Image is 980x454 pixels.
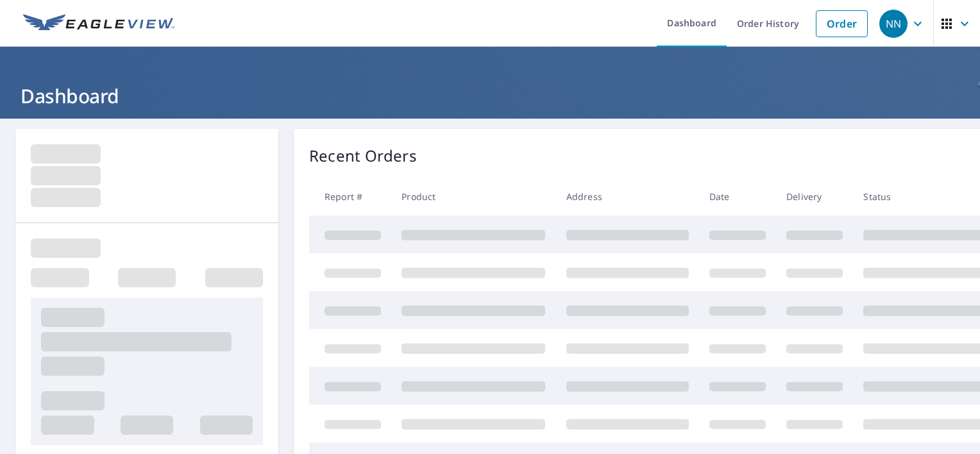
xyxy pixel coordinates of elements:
[391,178,555,215] th: Product
[15,83,965,109] h1: Dashboard
[556,178,699,215] th: Address
[309,144,417,167] p: Recent Orders
[816,10,868,37] a: Order
[699,178,776,215] th: Date
[776,178,853,215] th: Delivery
[23,14,174,33] img: EV Logo
[879,10,908,38] div: NN
[309,178,391,215] th: Report #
